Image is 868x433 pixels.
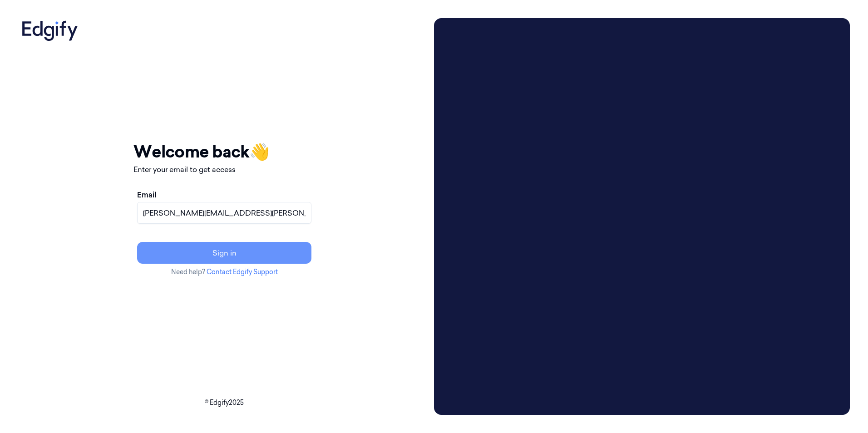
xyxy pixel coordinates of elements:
[137,189,156,200] label: Email
[133,139,315,164] h1: Welcome back 👋
[133,267,315,277] p: Need help?
[137,202,311,224] input: name@example.com
[207,268,278,276] a: Contact Edgify Support
[137,242,311,264] button: Sign in
[18,398,430,408] p: © Edgify 2025
[133,164,315,175] p: Enter your email to get access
